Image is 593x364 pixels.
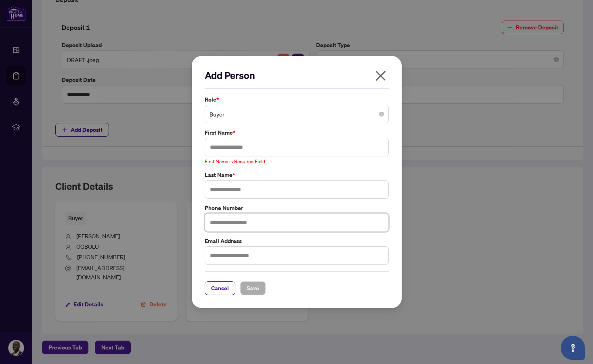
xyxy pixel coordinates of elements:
[211,282,229,295] span: Cancel
[374,69,387,82] span: close
[210,106,384,122] span: Buyer
[379,112,384,116] span: close-circle
[205,69,389,82] h2: Add Person
[205,128,389,137] label: First Name
[205,204,389,212] label: Phone Number
[205,171,389,179] label: Last Name
[205,95,389,104] label: Role
[205,158,265,164] span: First Name is Required Field
[561,336,585,360] button: Open asap
[240,281,266,295] button: Save
[205,237,389,245] label: Email Address
[205,281,235,295] button: Cancel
